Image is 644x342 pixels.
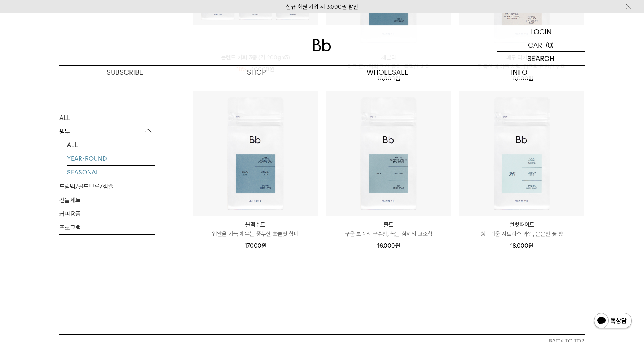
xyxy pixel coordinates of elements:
[67,152,155,165] a: YEAR-ROUND
[191,66,322,79] a: SHOP
[59,207,155,220] a: 커피용품
[193,91,318,216] img: 블랙수트
[322,66,453,79] p: WHOLESALE
[528,38,546,51] p: CART
[527,52,555,65] p: SEARCH
[377,242,400,249] span: 16,000
[67,165,155,179] a: SEASONAL
[67,138,155,151] a: ALL
[59,125,155,138] p: 원두
[377,75,400,82] span: 16,000
[459,220,584,238] a: 벨벳화이트 싱그러운 시트러스 과일, 은은한 꽃 향
[453,66,585,79] p: INFO
[395,75,400,82] span: 원
[530,25,552,38] p: LOGIN
[459,220,584,229] p: 벨벳화이트
[59,111,155,124] a: ALL
[245,242,266,249] span: 17,000
[326,229,451,238] p: 구운 보리의 구수함, 볶은 참깨의 고소함
[546,38,554,51] p: (0)
[286,3,358,10] a: 신규 회원 가입 시 3,000원 할인
[193,229,318,238] p: 입안을 가득 채우는 풍부한 초콜릿 향미
[395,242,400,249] span: 원
[459,229,584,238] p: 싱그러운 시트러스 과일, 은은한 꽃 향
[326,220,451,238] a: 몰트 구운 보리의 구수함, 볶은 참깨의 고소함
[59,221,155,234] a: 프로그램
[193,220,318,238] a: 블랙수트 입안을 가득 채우는 풍부한 초콜릿 향미
[510,75,533,82] span: 18,000
[593,312,633,331] img: 카카오톡 채널 1:1 채팅 버튼
[59,66,191,79] a: SUBSCRIBE
[59,179,155,193] a: 드립백/콜드브루/캡슐
[510,242,533,249] span: 18,000
[528,242,533,249] span: 원
[326,220,451,229] p: 몰트
[313,39,331,51] img: 로고
[528,75,533,82] span: 원
[59,193,155,206] a: 선물세트
[193,220,318,229] p: 블랙수트
[326,91,451,216] img: 몰트
[497,25,585,38] a: LOGIN
[497,38,585,52] a: CART (0)
[459,91,584,216] img: 벨벳화이트
[261,242,266,249] span: 원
